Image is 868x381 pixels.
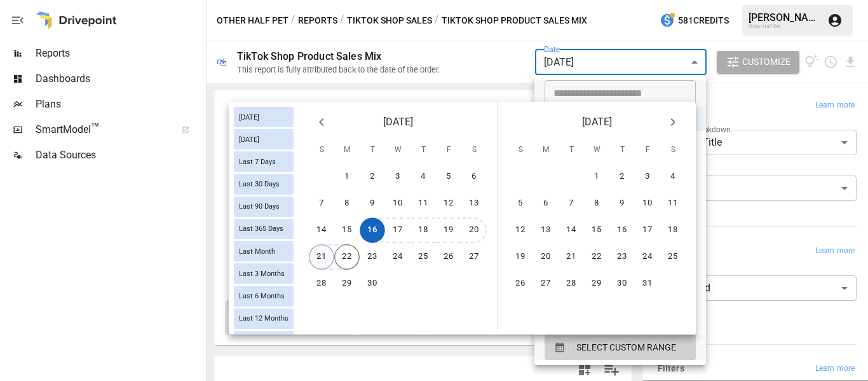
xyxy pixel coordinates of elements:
button: 7 [309,191,334,216]
span: Saturday [463,137,485,163]
span: Wednesday [386,137,409,163]
button: 8 [334,191,360,216]
span: Last 90 Days [234,202,285,211]
button: 23 [360,244,385,270]
div: Last 365 Days [234,219,294,239]
div: Last 6 Months [234,286,294,307]
button: 4 [410,164,436,190]
button: 2 [360,164,385,190]
button: 5 [508,191,533,216]
span: Thursday [412,137,435,163]
button: 13 [461,191,487,216]
span: Last 6 Months [234,292,290,300]
button: 18 [660,218,686,243]
div: Last 90 Days [234,197,294,217]
button: 12 [436,191,461,216]
button: 3 [635,164,660,190]
button: 30 [360,271,385,296]
button: 24 [635,244,660,270]
span: Last Month [234,247,280,256]
button: 3 [385,164,410,190]
span: Last 365 Days [234,225,288,233]
span: Sunday [310,137,333,163]
button: 13 [533,218,559,243]
button: 19 [508,244,533,270]
button: 23 [609,244,635,270]
button: 21 [309,244,334,270]
div: Last Month [234,241,294,261]
button: 25 [410,244,436,270]
div: Last Year [234,331,294,351]
button: 25 [660,244,686,270]
button: 7 [559,191,584,216]
div: Last 7 Days [234,151,294,172]
span: Friday [437,137,460,163]
div: [DATE] [234,107,294,127]
span: Sunday [509,137,532,163]
button: 9 [609,191,635,216]
button: 8 [584,191,609,216]
button: 10 [635,191,660,216]
span: [DATE] [582,113,612,131]
button: 26 [508,271,533,296]
span: Last 30 Days [234,180,285,188]
span: [DATE] [234,135,264,144]
button: 28 [559,271,584,296]
button: 1 [584,164,609,190]
button: 18 [410,218,436,243]
span: Monday [336,137,358,163]
div: Last 30 Days [234,174,294,195]
button: 20 [533,244,559,270]
button: 20 [461,218,487,243]
span: [DATE] [383,113,413,131]
button: 19 [436,218,461,243]
button: 29 [334,271,360,296]
button: 9 [360,191,385,216]
button: 16 [360,218,385,243]
span: Last 3 Months [234,270,290,278]
div: [DATE] [234,129,294,149]
button: 27 [461,244,487,270]
button: SELECT CUSTOM RANGE [545,335,696,360]
button: 11 [660,191,686,216]
button: 14 [559,218,584,243]
span: Last 12 Months [234,314,294,322]
button: 1 [334,164,360,190]
button: Previous month [309,109,334,135]
button: 12 [508,218,533,243]
span: Wednesday [585,137,608,163]
span: Friday [636,137,659,163]
button: 17 [385,218,410,243]
span: [DATE] [234,113,264,121]
span: Tuesday [361,137,384,163]
button: 30 [609,271,635,296]
span: Last 7 Days [234,158,281,166]
button: 17 [635,218,660,243]
button: 5 [436,164,461,190]
button: 21 [559,244,584,270]
button: 28 [309,271,334,296]
button: 24 [385,244,410,270]
span: Tuesday [560,137,583,163]
div: Last 3 Months [234,263,294,284]
div: Last 12 Months [234,308,294,329]
button: 11 [410,191,436,216]
button: 14 [309,218,334,243]
button: 4 [660,164,686,190]
button: 15 [334,218,360,243]
button: 27 [533,271,559,296]
button: 22 [584,244,609,270]
button: 22 [334,244,360,270]
span: Saturday [661,137,684,163]
span: Monday [534,137,557,163]
button: 15 [584,218,609,243]
button: 6 [533,191,559,216]
button: 26 [436,244,461,270]
button: 29 [584,271,609,296]
span: SELECT CUSTOM RANGE [576,340,676,356]
button: 2 [609,164,635,190]
span: Thursday [611,137,634,163]
button: 16 [609,218,635,243]
button: 31 [635,271,660,296]
button: 6 [461,164,487,190]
